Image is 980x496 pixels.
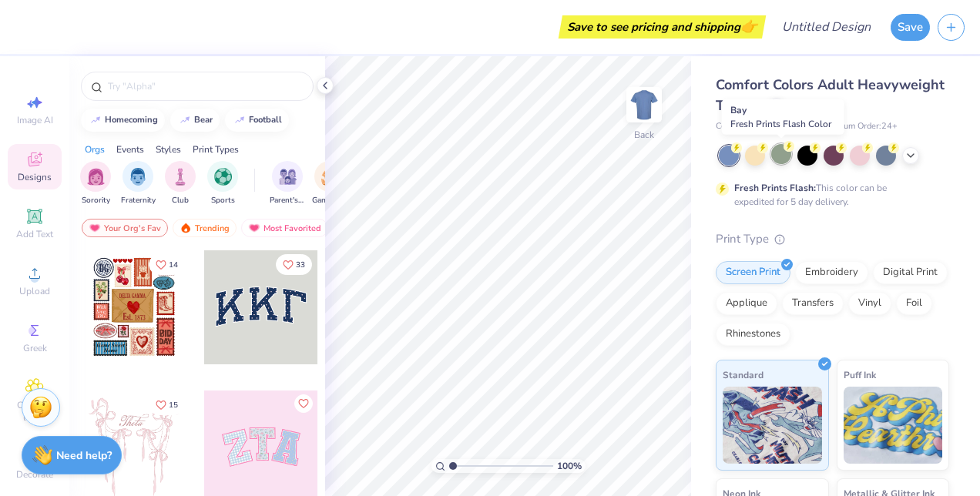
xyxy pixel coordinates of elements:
[848,292,891,315] div: Vinyl
[121,161,156,206] button: filter button
[207,161,238,206] div: filter for Sports
[634,128,654,142] div: Back
[149,394,185,415] button: Like
[80,161,111,206] button: filter button
[270,161,305,206] div: filter for Parent's Weekend
[321,168,339,186] img: Game Day Image
[716,261,790,284] div: Screen Print
[734,182,816,194] strong: Fresh Prints Flash:
[16,468,53,481] span: Decorate
[730,118,831,130] span: Fresh Prints Flash Color
[248,223,260,233] img: most_fav.gif
[276,254,312,275] button: Like
[85,142,105,156] div: Orgs
[312,195,347,206] span: Game Day
[87,168,105,186] img: Sorority Image
[170,109,220,132] button: bear
[723,387,822,464] img: Standard
[211,195,235,206] span: Sports
[716,292,777,315] div: Applique
[734,181,924,209] div: This color can be expedited for 5 day delivery.
[629,89,659,120] img: Back
[716,323,790,346] div: Rhinestones
[121,195,156,206] span: Fraternity
[156,142,181,156] div: Styles
[56,448,112,463] strong: Need help?
[722,99,844,135] div: Bay
[844,367,876,383] span: Puff Ink
[312,161,347,206] div: filter for Game Day
[149,254,185,275] button: Like
[23,342,47,354] span: Greek
[17,114,53,126] span: Image AI
[89,223,101,233] img: most_fav.gif
[214,168,232,186] img: Sports Image
[169,261,178,269] span: 14
[89,116,102,125] img: trend_line.gif
[896,292,932,315] div: Foil
[172,195,189,206] span: Club
[270,161,305,206] button: filter button
[279,168,297,186] img: Parent's Weekend Image
[241,219,328,237] div: Most Favorited
[19,285,50,297] span: Upload
[716,230,949,248] div: Print Type
[129,168,146,186] img: Fraternity Image
[891,14,930,41] button: Save
[18,171,52,183] span: Designs
[233,116,246,125] img: trend_line.gif
[172,168,189,186] img: Club Image
[193,142,239,156] div: Print Types
[844,387,943,464] img: Puff Ink
[165,161,196,206] button: filter button
[716,75,945,115] span: Comfort Colors Adult Heavyweight T-Shirt
[165,161,196,206] div: filter for Club
[716,120,773,133] span: Comfort Colors
[270,195,305,206] span: Parent's Weekend
[106,79,304,94] input: Try "Alpha"
[169,401,178,409] span: 15
[225,109,289,132] button: football
[249,116,282,124] div: football
[179,116,191,125] img: trend_line.gif
[312,161,347,206] button: filter button
[116,142,144,156] div: Events
[121,161,156,206] div: filter for Fraternity
[105,116,158,124] div: homecoming
[82,195,110,206] span: Sorority
[296,261,305,269] span: 33
[294,394,313,413] button: Like
[562,15,762,39] div: Save to see pricing and shipping
[80,161,111,206] div: filter for Sorority
[740,17,757,35] span: 👉
[180,223,192,233] img: trending.gif
[770,12,883,42] input: Untitled Design
[557,459,582,473] span: 100 %
[821,120,898,133] span: Minimum Order: 24 +
[82,219,168,237] div: Your Org's Fav
[723,367,764,383] span: Standard
[173,219,237,237] div: Trending
[207,161,238,206] button: filter button
[81,109,165,132] button: homecoming
[795,261,868,284] div: Embroidery
[194,116,213,124] div: bear
[8,399,62,424] span: Clipart & logos
[782,292,844,315] div: Transfers
[16,228,53,240] span: Add Text
[873,261,948,284] div: Digital Print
